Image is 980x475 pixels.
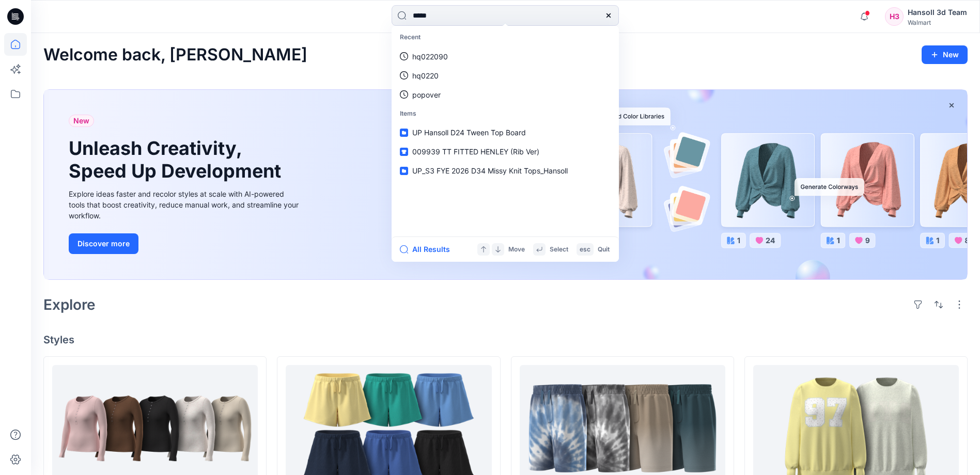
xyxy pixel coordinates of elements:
a: UP Hansoll D24 Tween Top Board [394,123,617,142]
span: UP Hansoll D24 Tween Top Board [412,128,526,137]
p: Quit [598,244,610,255]
a: popover [394,85,617,104]
p: Items [394,104,617,123]
p: Recent [394,28,617,47]
p: Select [550,244,568,255]
button: New [922,45,968,64]
h2: Explore [43,296,96,313]
span: UP_S3 FYE 2026 D34 Missy Knit Tops_Hansoll [412,166,568,175]
a: Discover more [69,233,301,254]
p: hq0220 [412,70,439,81]
div: Hansoll 3d Team [908,6,967,19]
div: Explore ideas faster and recolor styles at scale with AI-powered tools that boost creativity, red... [69,188,301,221]
span: New [73,115,89,127]
a: hq022090 [394,47,617,66]
h1: Unleash Creativity, Speed Up Development [69,137,286,182]
p: popover [412,89,441,100]
h2: Welcome back, [PERSON_NAME] [43,45,307,65]
button: Discover more [69,233,138,254]
p: esc [580,244,590,255]
span: 009939 TT FITTED HENLEY (Rib Ver) [412,147,539,156]
div: H3 [885,7,904,26]
a: hq0220 [394,66,617,85]
p: hq022090 [412,51,448,62]
p: Move [508,244,525,255]
h4: Styles [43,334,968,346]
a: 009939 TT FITTED HENLEY (Rib Ver) [394,142,617,161]
button: All Results [400,243,457,256]
a: UP_S3 FYE 2026 D34 Missy Knit Tops_Hansoll [394,161,617,180]
div: Walmart [908,19,967,26]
